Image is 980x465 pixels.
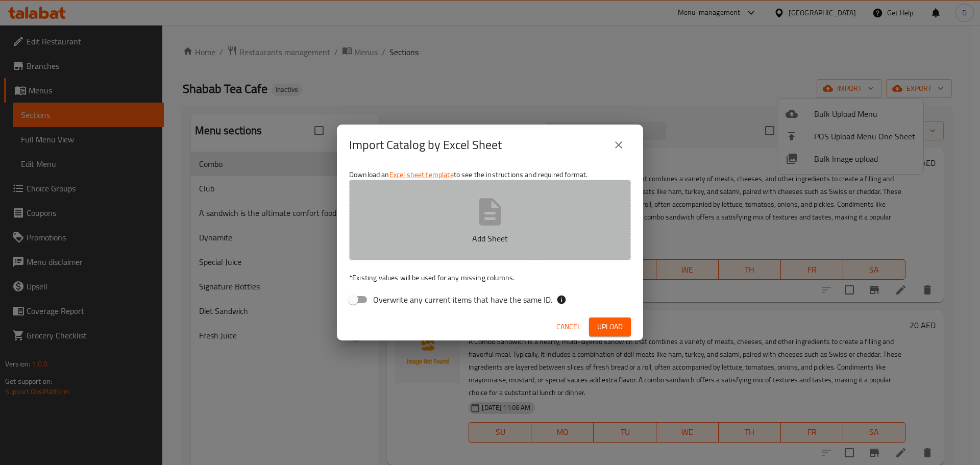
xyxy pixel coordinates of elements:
p: Existing values will be used for any missing columns. [349,273,631,283]
button: Cancel [552,317,585,336]
span: Cancel [556,321,581,333]
h2: Import Catalog by Excel Sheet [349,137,502,153]
div: Download an to see the instructions and required format. [337,165,643,313]
span: Overwrite any current items that have the same ID. [373,293,552,306]
p: Add Sheet [365,232,615,244]
a: Excel sheet template [389,168,454,181]
span: Upload [597,321,623,333]
button: Add Sheet [349,180,631,260]
button: close [606,133,631,157]
button: Upload [589,317,631,336]
svg: If the overwrite option isn't selected, then the items that match an existing ID will be ignored ... [556,295,567,305]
